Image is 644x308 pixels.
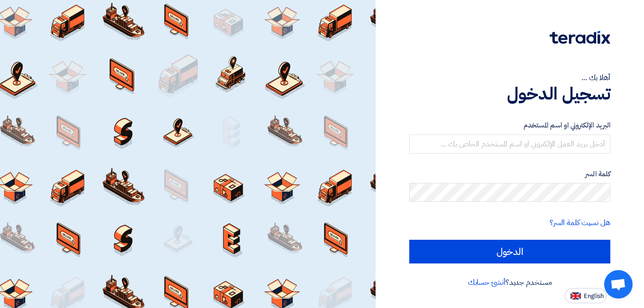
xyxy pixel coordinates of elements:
[409,169,610,180] label: كلمة السر
[409,83,610,104] h1: تسجيل الدخول
[409,120,610,131] label: البريد الإلكتروني او اسم المستخدم
[468,277,506,288] a: أنشئ حسابك
[565,288,607,303] button: English
[550,217,610,228] a: هل نسيت كلمة السر؟
[409,72,610,83] div: أهلا بك ...
[584,293,604,299] span: English
[570,292,581,299] img: en-US.png
[409,135,610,154] input: أدخل بريد العمل الإلكتروني او اسم المستخدم الخاص بك ...
[604,270,633,299] a: Open chat
[409,277,610,288] div: مستخدم جديد؟
[409,240,610,263] input: الدخول
[550,31,610,44] img: Teradix logo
